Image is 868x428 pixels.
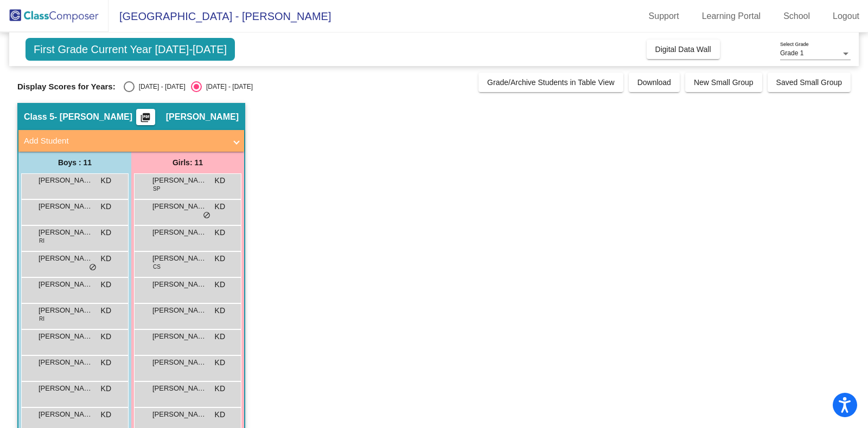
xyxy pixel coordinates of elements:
mat-icon: picture_as_pdf [139,112,152,127]
a: Learning Portal [693,8,770,25]
span: KD [101,201,111,212]
a: School [775,8,819,25]
button: Print Students Details [136,109,155,125]
span: KD [215,253,225,264]
span: KD [215,331,225,342]
span: KD [215,409,225,420]
span: [PERSON_NAME] [39,383,93,394]
span: Grade 1 [780,49,803,57]
span: KD [101,331,111,342]
button: Grade/Archive Students in Table View [478,73,623,92]
button: Download [629,73,680,92]
a: Logout [824,8,868,25]
span: KD [215,383,225,394]
span: Digital Data Wall [655,45,711,54]
span: KD [215,279,225,290]
span: [PERSON_NAME] [39,227,93,238]
span: KD [101,383,111,394]
span: [PERSON_NAME] [39,357,93,368]
span: [PERSON_NAME] [39,409,93,420]
span: Saved Small Group [776,78,842,87]
div: [DATE] - [DATE] [135,82,186,92]
span: do_not_disturb_alt [203,211,210,220]
mat-expansion-panel-header: Add Student [18,130,244,152]
span: [PERSON_NAME] [152,253,207,264]
span: First Grade Current Year [DATE]-[DATE] [25,38,235,61]
span: [PERSON_NAME] [152,201,207,212]
mat-radio-group: Select an option [124,81,253,92]
span: [PERSON_NAME] [166,112,239,122]
span: [PERSON_NAME] [152,227,207,238]
span: KD [101,305,111,316]
span: [PERSON_NAME] [152,409,207,420]
span: KD [101,175,111,186]
span: Class 5 [24,112,54,122]
span: KD [215,201,225,212]
span: KD [215,357,225,368]
span: KD [101,357,111,368]
span: KD [101,227,111,238]
span: [PERSON_NAME] [39,305,93,316]
span: RI [39,315,44,323]
span: [PERSON_NAME] [152,357,207,368]
span: [PERSON_NAME] [152,331,207,342]
span: [GEOGRAPHIC_DATA] - [PERSON_NAME] [108,8,331,25]
div: [DATE] - [DATE] [202,82,253,92]
span: KD [215,175,225,186]
span: [PERSON_NAME] [39,175,93,186]
span: [PERSON_NAME] [39,201,93,212]
span: KD [101,253,111,264]
span: Grade/Archive Students in Table View [487,78,615,87]
div: Girls: 11 [131,152,244,173]
a: Support [640,8,688,25]
span: KD [215,305,225,316]
span: do_not_disturb_alt [89,263,97,272]
span: New Small Group [694,78,754,87]
span: [PERSON_NAME] [152,279,207,290]
span: [PERSON_NAME] [152,175,207,186]
mat-panel-title: Add Student [24,135,226,147]
span: KD [101,409,111,420]
button: Saved Small Group [768,73,851,92]
span: [PERSON_NAME] [PERSON_NAME] [39,279,93,290]
span: - [PERSON_NAME] [54,112,132,122]
span: RI [39,237,44,245]
button: Digital Data Wall [647,40,720,59]
span: [PERSON_NAME] [152,383,207,394]
span: SP [153,185,160,193]
span: CS [153,263,161,271]
span: KD [215,227,225,238]
button: New Small Group [685,73,762,92]
span: Download [637,78,671,87]
span: [PERSON_NAME] [152,305,207,316]
span: [PERSON_NAME] [39,253,93,264]
span: [PERSON_NAME] [39,331,93,342]
span: KD [101,279,111,290]
div: Boys : 11 [18,152,131,173]
span: Display Scores for Years: [17,82,116,92]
